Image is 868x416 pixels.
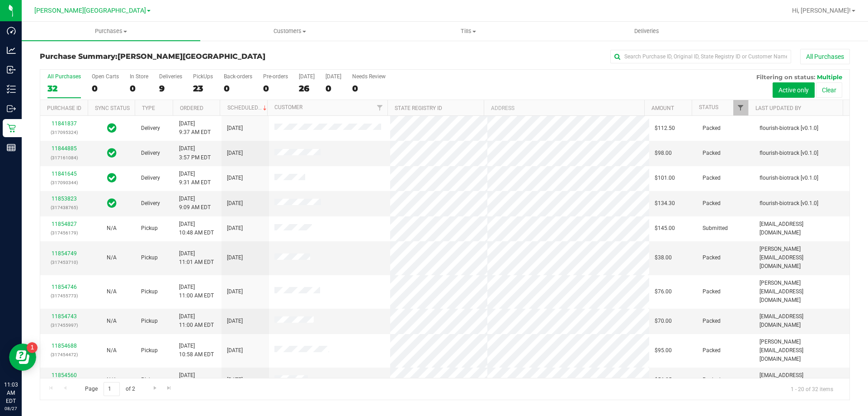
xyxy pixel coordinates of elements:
[227,105,269,111] a: Scheduled
[141,346,158,355] span: Pickup
[179,220,214,237] span: [DATE] 10:48 AM EDT
[733,100,748,115] a: Filter
[52,343,77,349] a: 11854688
[227,253,243,262] span: [DATE]
[655,346,672,355] span: $95.00
[703,149,721,158] span: Packed
[7,143,16,152] inline-svg: Reports
[52,221,77,227] a: 11854827
[703,224,728,233] span: Submitted
[107,253,117,262] button: N/A
[22,22,200,41] a: Purchases
[655,376,672,384] span: $56.25
[107,376,117,384] button: N/A
[46,350,82,359] p: (317454472)
[7,104,16,113] inline-svg: Outbound
[141,174,160,182] span: Delivery
[703,376,721,384] span: Packed
[107,147,117,159] span: In Sync
[200,22,379,41] a: Customers
[800,49,850,64] button: All Purchases
[52,171,77,177] a: 11841645
[92,73,119,80] div: Open Carts
[759,279,844,305] span: [PERSON_NAME][EMAIL_ADDRESS][DOMAIN_NAME]
[107,122,117,134] span: In Sync
[759,149,818,158] span: flourish-biotrack [v0.1.0]
[107,172,117,184] span: In Sync
[46,292,82,300] p: (317455773)
[47,83,81,94] div: 32
[179,312,214,330] span: [DATE] 11:00 AM EDT
[703,253,721,262] span: Packed
[107,287,117,296] button: N/A
[379,22,557,41] a: Tills
[263,83,288,94] div: 0
[352,83,386,94] div: 0
[107,346,117,355] button: N/A
[703,124,721,133] span: Packed
[46,128,82,137] p: (317095324)
[107,224,117,233] button: N/A
[34,7,146,14] span: [PERSON_NAME][GEOGRAPHIC_DATA]
[379,27,557,35] span: Tills
[179,120,211,137] span: [DATE] 9:37 AM EDT
[47,73,81,80] div: All Purchases
[703,317,721,325] span: Packed
[107,318,117,324] span: Not Applicable
[224,73,252,80] div: Back-orders
[655,253,672,262] span: $38.00
[299,73,315,80] div: [DATE]
[227,346,243,355] span: [DATE]
[484,100,644,116] th: Address
[47,105,81,111] a: Purchase ID
[227,124,243,133] span: [DATE]
[792,7,851,14] span: Hi, [PERSON_NAME]!
[263,73,288,80] div: Pre-orders
[325,73,341,80] div: [DATE]
[655,149,672,158] span: $98.00
[759,245,844,271] span: [PERSON_NAME][EMAIL_ADDRESS][DOMAIN_NAME]
[274,104,302,110] a: Customer
[179,195,211,212] span: [DATE] 9:09 AM EDT
[651,105,674,111] a: Amount
[22,27,200,35] span: Purchases
[179,342,214,359] span: [DATE] 10:58 AM EDT
[7,85,16,94] inline-svg: Inventory
[141,253,158,262] span: Pickup
[699,104,718,110] a: Status
[7,124,16,133] inline-svg: Retail
[299,83,315,94] div: 26
[52,284,77,290] a: 11854746
[193,83,213,94] div: 23
[9,344,36,371] iframe: Resource center
[759,124,818,133] span: flourish-biotrack [v0.1.0]
[7,65,16,74] inline-svg: Inbound
[4,381,18,405] p: 11:03 AM EDT
[759,312,844,330] span: [EMAIL_ADDRESS][DOMAIN_NAME]
[159,73,182,80] div: Deliveries
[52,372,77,378] a: 11854560
[104,382,120,396] input: 1
[193,73,213,80] div: PickUps
[148,382,161,394] a: Go to the next page
[227,376,243,384] span: [DATE]
[46,321,82,330] p: (317455997)
[227,149,243,158] span: [DATE]
[46,178,82,187] p: (317090344)
[77,382,142,396] span: Page of 2
[655,224,675,233] span: $145.00
[52,196,77,202] a: 11853823
[130,83,148,94] div: 0
[773,82,815,98] button: Active only
[655,124,675,133] span: $112.50
[95,105,130,111] a: Sync Status
[141,376,158,384] span: Pickup
[655,174,675,182] span: $101.00
[325,83,341,94] div: 0
[610,50,791,63] input: Search Purchase ID, Original ID, State Registry ID or Customer Name...
[159,83,182,94] div: 9
[118,52,265,61] span: [PERSON_NAME][GEOGRAPHIC_DATA]
[227,317,243,325] span: [DATE]
[46,203,82,212] p: (317438765)
[40,53,310,61] h3: Purchase Summary:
